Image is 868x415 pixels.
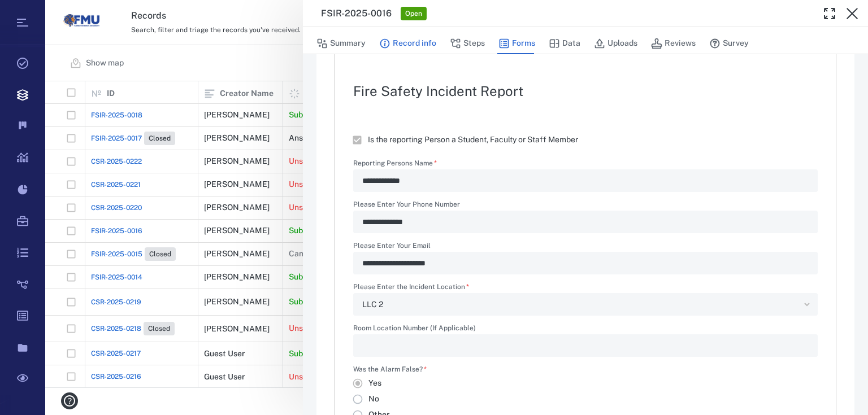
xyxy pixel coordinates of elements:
label: Please Enter Your Email [353,242,818,252]
label: Please Enter the Incident Location [353,283,818,293]
button: Toggle Fullscreen [818,2,841,25]
div: Reporting Persons Name [353,169,818,192]
span: Open [403,9,424,19]
button: Uploads [594,33,637,54]
div: Please Enter Your Phone Number [353,211,818,233]
span: Yes [368,378,381,389]
button: Data [549,33,580,54]
label: Was the Alarm False? [353,366,427,375]
div: LLC 2 [362,298,800,311]
h2: Fire Safety Incident Report [353,84,818,98]
button: Survey [709,33,749,54]
span: No [368,394,379,405]
span: Help [25,8,49,18]
span: Is the reporting Person a Student, Faculty or Staff Member [368,134,578,146]
button: Steps [450,33,485,54]
button: Reviews [651,33,696,54]
h3: FSIR-2025-0016 [321,7,392,20]
label: Please Enter Your Phone Number [353,201,818,211]
div: Room Location Number (If Applicable) [353,334,818,357]
button: Close [841,2,863,25]
button: Forms [498,33,535,54]
button: Record info [379,33,436,54]
label: Room Location Number (If Applicable) [353,325,818,334]
button: Summary [316,33,366,54]
label: Reporting Persons Name [353,160,818,169]
div: Please Enter Your Email [353,252,818,274]
div: Please Enter the Incident Location [353,293,818,316]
